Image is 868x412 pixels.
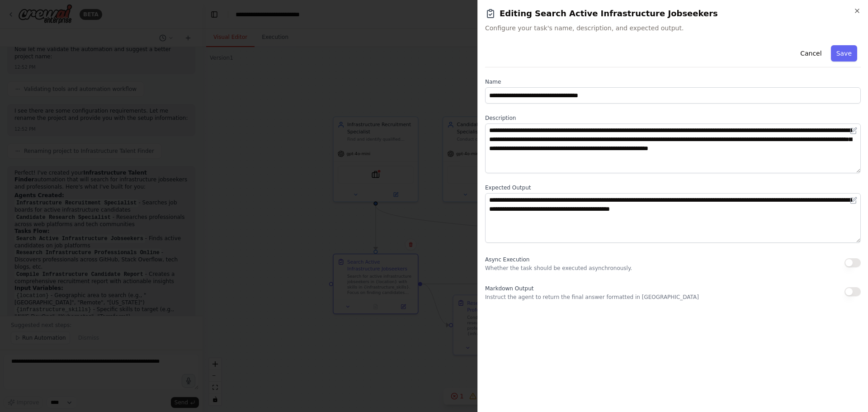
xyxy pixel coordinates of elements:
[485,24,861,33] span: Configure your task's name, description, and expected output.
[848,195,859,206] button: Open in editor
[485,114,861,122] label: Description
[485,78,861,85] label: Name
[485,294,699,301] p: Instruct the agent to return the final answer formatted in [GEOGRAPHIC_DATA]
[795,45,827,62] button: Cancel
[485,285,533,292] span: Markdown Output
[485,184,861,191] label: Expected Output
[485,256,529,263] span: Async Execution
[485,7,861,20] h2: Editing Search Active Infrastructure Jobseekers
[485,265,632,272] p: Whether the task should be executed asynchronously.
[831,45,857,62] button: Save
[848,125,859,136] button: Open in editor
